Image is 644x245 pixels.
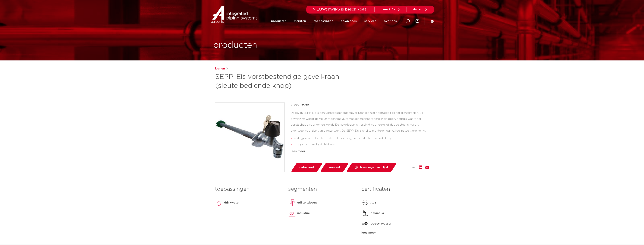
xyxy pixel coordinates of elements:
[288,185,356,193] h3: segmenten
[294,147,429,153] li: eenvoudige en snelle montage dankzij insteekverbinding
[381,8,401,11] a: meer info
[328,164,340,170] span: verwant
[381,8,395,11] span: meer info
[313,14,333,28] a: toepassingen
[341,14,357,28] a: downloads
[370,201,376,205] p: ACS
[291,103,429,107] p: groep: 8045
[215,199,223,207] img: drinkwater
[360,164,388,170] span: toevoegen aan lijst
[384,14,397,28] a: over ons
[370,211,384,216] p: Belgaqua
[361,231,429,235] div: lees meer
[294,141,429,147] li: druppelt niet na bij dichtdraaien
[271,14,397,28] nav: Menu
[224,201,240,205] p: drinkwater
[291,163,323,172] a: datasheet
[320,163,349,172] a: verwant
[361,185,429,193] h3: certificaten
[364,14,376,28] a: services
[294,135,429,141] li: verkrijgbaar met kruk- en sleutelbediening, en met sleutelbediende knop.
[215,66,225,71] a: kranen
[361,220,369,228] img: DVGW Wasser
[215,185,283,193] h3: toepassingen
[413,8,428,11] a: sluiten
[297,201,317,205] p: utiliteitsbouw
[288,199,296,207] img: utiliteitsbouw
[313,8,368,11] span: NIEUW: myIPS is beschikbaar
[361,199,369,207] img: ACS
[361,210,369,217] img: Belgaqua
[291,149,429,154] div: lees meer
[294,14,306,28] a: markten
[410,165,416,170] span: deel:
[413,8,422,11] span: sluiten
[213,39,257,51] h1: producten
[271,14,286,28] a: producten
[299,164,314,170] span: datasheet
[291,110,429,148] div: De 8045 SEPP-Eis is een vorstbestendige gevelkraan die niet nadruppelt bij het dichtdraaien. Bij ...
[288,210,296,217] img: industrie
[297,211,310,216] p: industrie
[215,72,356,90] h1: SEPP-Eis vorstbestendige gevelkraan (sleutelbediende knop)
[215,103,284,172] img: Product Image for SEPP-Eis vorstbestendige gevelkraan (sleutelbediende knop)
[370,222,391,226] p: DVGW Wasser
